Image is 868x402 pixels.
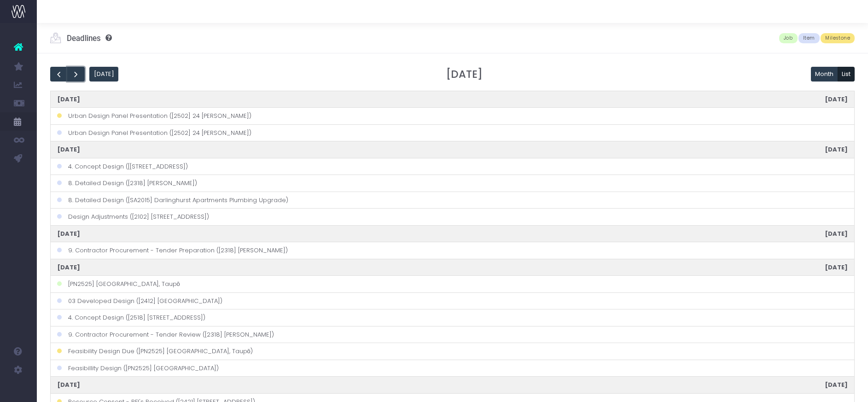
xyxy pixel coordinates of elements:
a: Feasibility Design Due ([PN2525] [GEOGRAPHIC_DATA], Taupō) [68,347,253,355]
button: next [67,67,85,82]
a: 4. Concept Design ([[STREET_ADDRESS]) [68,162,188,171]
a: [DATE] [825,380,848,390]
h3: Deadlines [67,34,112,43]
img: images/default_profile_image.png [12,384,25,397]
a: Design Adjustments ([2102] [STREET_ADDRESS]) [68,212,209,221]
button: Month [811,67,838,82]
a: [DATE] [57,380,80,390]
a: [DATE] [825,145,848,154]
span: Job [779,33,798,43]
a: [DATE] [57,95,80,104]
a: [DATE] [57,263,80,272]
a: [DATE] [825,229,848,239]
a: [DATE] [825,263,848,272]
span: Milestone [821,33,855,43]
a: 8. Detailed Design ([2318] [PERSON_NAME]) [68,179,197,187]
a: [DATE] [57,229,80,239]
span: Item [798,33,820,43]
a: Feasibillity Design ([PN2525] [GEOGRAPHIC_DATA]) [68,364,219,373]
a: 8. Detailed Design ([SA2015] Darlinghurst Apartments Plumbing Upgrade) [68,196,288,204]
button: List [838,67,855,82]
button: [DATE] [89,67,118,82]
a: [DATE] [57,145,80,154]
a: 4. Concept Design ([2518] [STREET_ADDRESS]) [68,313,205,322]
a: [PN2525] [GEOGRAPHIC_DATA], Taupō [68,280,180,288]
a: [DATE] [825,95,848,104]
a: 03 Developed Design ([2412] [GEOGRAPHIC_DATA]) [68,297,222,305]
a: 9. Contractor Procurement - Tender Review ([2318] [PERSON_NAME]) [68,330,274,339]
a: 9. Contractor Procurement - Tender Preparation ([2318] [PERSON_NAME]) [68,246,288,255]
button: prev [50,67,68,82]
a: Urban Design Panel Presentation ([2502] 24 [PERSON_NAME]) [68,128,251,137]
h2: [DATE] [446,68,483,81]
a: Urban Design Panel Presentation ([2502] 24 [PERSON_NAME]) [68,111,251,120]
